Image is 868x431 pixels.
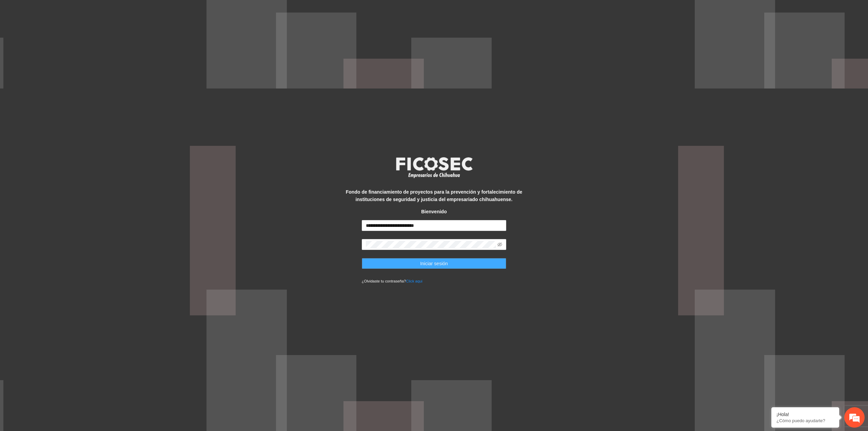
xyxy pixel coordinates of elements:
img: logo [392,155,476,180]
div: ¡Hola! [776,412,834,417]
button: Iniciar sesión [362,258,507,269]
span: Iniciar sesión [420,260,448,267]
strong: Fondo de financiamiento de proyectos para la prevención y fortalecimiento de instituciones de seg... [346,189,522,202]
span: eye-invisible [497,242,502,247]
a: Click aqui [406,279,422,283]
p: ¿Cómo puedo ayudarte? [776,418,834,423]
small: ¿Olvidaste tu contraseña? [362,279,422,283]
strong: Bienvenido [421,209,447,214]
